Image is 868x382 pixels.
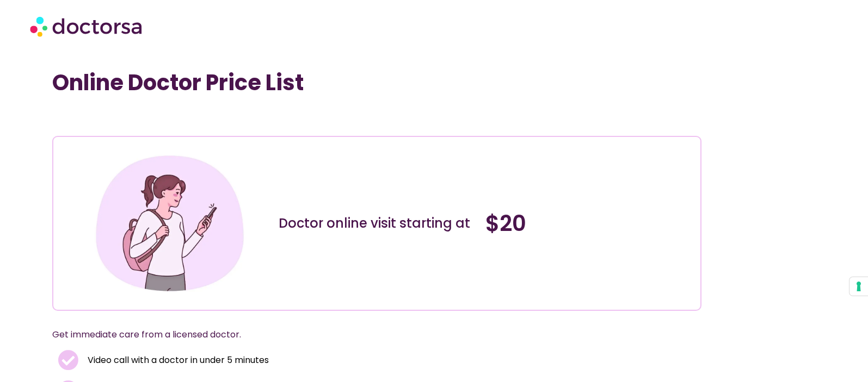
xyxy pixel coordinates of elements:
h1: Online Doctor Price List [52,70,701,96]
span: Video call with a doctor in under 5 minutes [85,353,269,368]
img: Illustration depicting a young woman in a casual outfit, engaged with her smartphone. She has a p... [91,145,248,302]
button: Your consent preferences for tracking technologies [849,277,868,296]
p: Get immediate care from a licensed doctor. [52,327,675,342]
h4: $20 [485,210,681,236]
iframe: Customer reviews powered by Trustpilot [72,112,235,125]
div: Doctor online visit starting at [279,215,475,232]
